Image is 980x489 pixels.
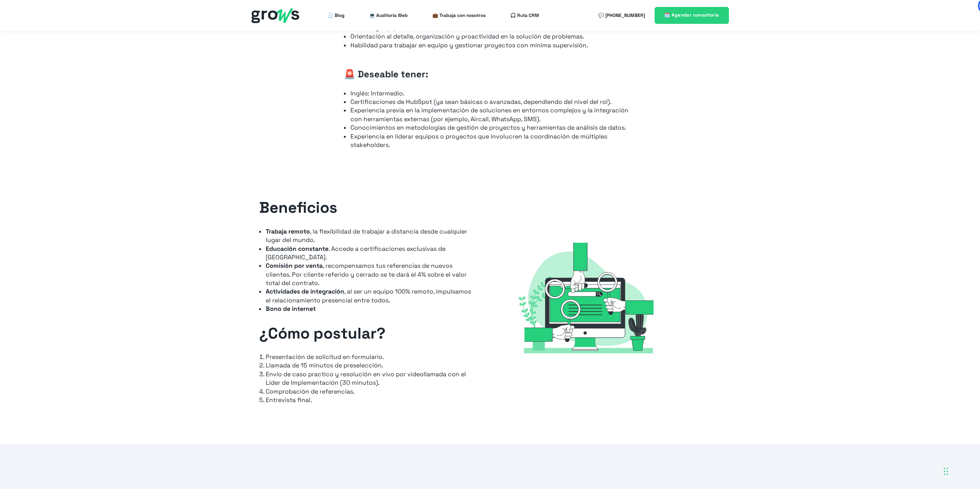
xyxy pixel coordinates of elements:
strong: Educación constante [266,245,328,253]
li: Habilidad para trabajar en equipo y gestionar proyectos con mínima supervisión. [350,41,636,50]
a: 🧾 Blog [328,8,345,23]
span: 🗓️ Agendar consultoría [664,12,719,18]
a: 💬 [PHONE_NUMBER] [598,8,645,23]
li: , al ser un equipo 100% remoto, impulsamos el relacionamiento presencial entre todos. [266,287,476,305]
li: Llamada de 15 minutos de preselección. [266,361,476,370]
a: 🎧 Ruta CRM [510,8,539,23]
strong: Actividades de integración [266,287,344,295]
a: 💼 Trabaja con nosotros [432,8,486,23]
li: Inglés: Intermedio. [350,89,636,98]
li: Certificaciones de HubSpot (ya sean básicas o avanzadas, dependiendo del nivel del rol). [350,98,636,106]
strong: Comisión por venta [266,262,323,270]
li: Experiencia en liderar equipos o proyectos que involucren la coordinación de múltiples stakeholders. [350,132,636,150]
li: Conocimientos en metodologías de gestión de proyectos y herramientas de análisis de datos. [350,124,636,132]
iframe: Chat Widget [841,391,980,489]
li: . Accede a certificaciones exclusivas de [GEOGRAPHIC_DATA]. [266,245,476,262]
a: 💻 Auditoría Web [369,8,408,23]
li: Comprobación de referencias. [266,387,476,396]
a: 🗓️ Agendar consultoría [655,7,729,23]
li: Experiencia previa en la implementación de soluciones en entornos complejos y la integración con ... [350,106,636,124]
li: Entrevista final. [266,396,476,404]
h1: ¿Cómo postular? [259,323,476,344]
li: Presentación de solicitud en formulario. [266,353,476,361]
li: Envío de caso practico y resolución en vivo por videollamada con el Líder de Implementación (30 m... [266,370,476,387]
h1: Beneficios [259,197,476,219]
li: Orientación al detalle, organización y proactividad en la solución de problemas. [350,32,636,41]
strong: Trabaja remoto [266,227,310,235]
div: Arrastrar [944,460,948,483]
li: , recompensamos tus referencias de nuevos clientes. Por cliente referido y cerrado se te dará el ... [266,262,476,287]
div: Widget de chat [841,391,980,489]
img: grows - hubspot [251,8,299,23]
li: , la flexibilidad de trabajar a distancia desde cualquier lugar del mundo. [266,227,476,245]
h3: 🚨 Deseable tener: [344,68,637,81]
strong: Bono de internet [266,305,316,313]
